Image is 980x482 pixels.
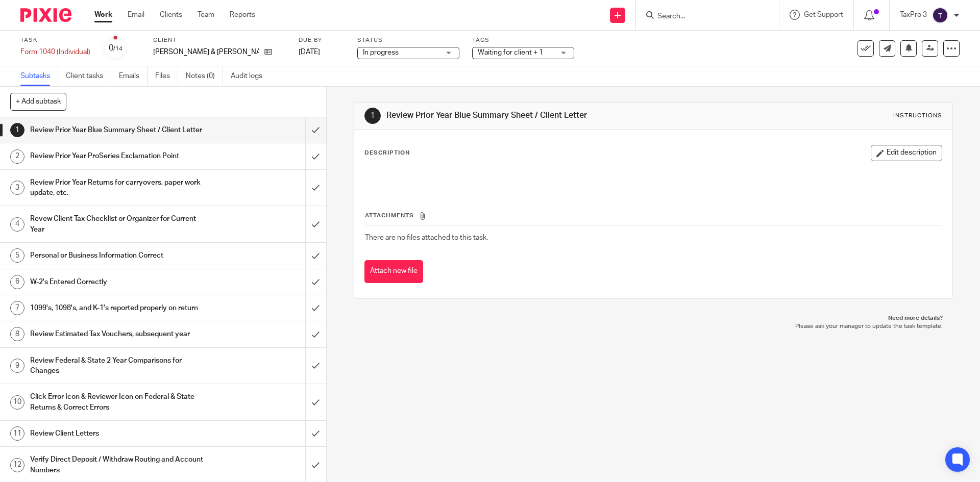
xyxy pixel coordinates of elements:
[128,10,144,20] a: Email
[365,234,488,241] span: There are no files attached to this task.
[804,11,843,18] span: Get Support
[364,322,942,331] p: Please ask your manager to update the task template.
[20,36,90,44] label: Task
[363,49,399,56] span: In progress
[900,10,927,20] p: TaxPro 3
[10,248,24,263] div: 5
[10,395,24,410] div: 10
[113,46,122,52] small: /14
[160,10,182,20] a: Clients
[30,148,207,164] h1: Review Prior Year ProSeries Exclamation Point
[30,389,207,415] h1: Click Error Icon & Reviewer Icon on Federal & State Returns & Correct Errors
[30,175,207,201] h1: Review Prior Year Returns for carryovers, paper work update, etc.
[364,149,410,157] p: Description
[94,10,112,20] a: Work
[119,66,148,86] a: Emails
[656,12,748,21] input: Search
[20,66,58,86] a: Subtasks
[364,314,942,322] p: Need more details?
[364,108,381,124] div: 1
[10,426,24,441] div: 11
[10,181,24,195] div: 3
[871,145,942,161] button: Edit description
[230,10,255,20] a: Reports
[186,66,223,86] a: Notes (0)
[10,123,24,137] div: 1
[299,48,320,56] span: [DATE]
[30,122,207,138] h1: Review Prior Year Blue Summary Sheet / Client Letter
[357,36,459,44] label: Status
[20,47,90,57] div: Form 1040 (Individual)
[386,110,675,121] h1: Review Prior Year Blue Summary Sheet / Client Letter
[932,7,948,23] img: svg%3E
[10,149,24,164] div: 2
[30,248,207,263] h1: Personal or Business Information Correct
[10,93,66,110] button: + Add subtask
[30,452,207,478] h1: Verify Direct Deposit / Withdraw Routing and Account Numbers
[10,327,24,341] div: 8
[10,275,24,289] div: 6
[299,36,345,44] label: Due by
[364,260,423,283] button: Attach new file
[30,326,207,342] h1: Review Estimated Tax Vouchers, subsequent year
[365,213,414,218] span: Attachments
[198,10,214,20] a: Team
[10,217,24,232] div: 4
[472,36,574,44] label: Tags
[153,47,259,57] p: [PERSON_NAME] & [PERSON_NAME]
[30,274,207,290] h1: W-2's Entered Correctly
[30,353,207,379] h1: Review Federal & State 2 Year Comparisons for Changes
[66,66,111,86] a: Client tasks
[30,211,207,237] h1: Revew Client Tax Checklist or Organizer for Current Year
[109,42,122,54] div: 0
[20,8,71,22] img: Pixie
[155,66,178,86] a: Files
[478,49,543,56] span: Waiting for client + 1
[10,301,24,315] div: 7
[30,300,207,316] h1: 1099's, 1098's, and K-1's reported properly on return
[10,458,24,472] div: 12
[30,426,207,441] h1: Review Client Letters
[893,112,942,120] div: Instructions
[231,66,270,86] a: Audit logs
[153,36,286,44] label: Client
[10,359,24,373] div: 9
